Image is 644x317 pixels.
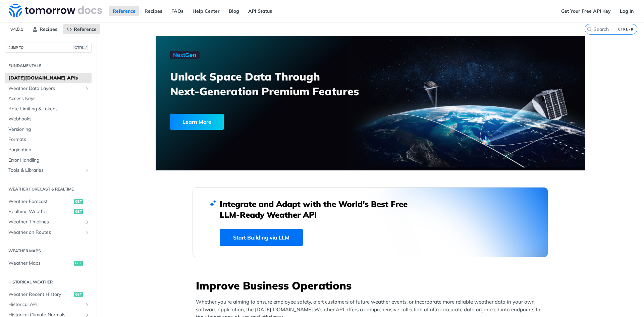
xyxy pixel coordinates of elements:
div: Learn More [170,114,224,130]
h3: Unlock Space Data Through Next-Generation Premium Features [170,69,378,99]
span: Weather Data Layers [8,85,83,92]
span: Weather Recent History [8,291,72,298]
h2: Weather Forecast & realtime [5,186,92,192]
button: Show subpages for Weather on Routes [85,230,90,235]
a: Historical APIShow subpages for Historical API [5,300,92,310]
a: [DATE][DOMAIN_NAME] APIs [5,73,92,83]
a: Recipes [141,6,166,16]
span: Access Keys [8,95,90,102]
h3: Improve Business Operations [196,278,548,293]
a: Weather Forecastget [5,197,92,207]
button: JUMP TOCTRL-/ [5,43,92,53]
span: Webhooks [8,116,90,122]
span: get [74,209,83,214]
span: v4.0.1 [7,24,27,34]
a: Log In [616,6,637,16]
span: get [74,261,83,266]
span: Error Handling [8,157,90,164]
span: Weather Forecast [8,198,72,205]
a: Weather Recent Historyget [5,289,92,300]
span: Weather on Routes [8,229,83,236]
a: Get Your Free API Key [557,6,614,16]
a: Error Handling [5,155,92,165]
span: [DATE][DOMAIN_NAME] APIs [8,75,90,82]
a: Help Center [189,6,223,16]
svg: Search [587,27,592,32]
a: Realtime Weatherget [5,207,92,217]
span: Rate Limiting & Tokens [8,106,90,112]
a: API Status [245,6,276,16]
h2: Weather Maps [5,248,92,254]
span: Weather Maps [8,260,72,267]
button: Show subpages for Weather Timelines [85,219,90,225]
a: Recipes [29,24,61,34]
a: Formats [5,135,92,145]
button: Show subpages for Historical API [85,302,90,307]
span: CTRL-/ [73,45,88,50]
span: Reference [74,26,97,32]
a: Blog [225,6,243,16]
a: Rate Limiting & Tokens [5,104,92,114]
h2: Fundamentals [5,63,92,69]
a: Webhooks [5,114,92,124]
span: Versioning [8,126,90,133]
h2: Historical Weather [5,279,92,285]
a: FAQs [168,6,187,16]
a: Weather on RoutesShow subpages for Weather on Routes [5,227,92,237]
a: Learn More [170,114,336,130]
h2: Integrate and Adapt with the World’s Best Free LLM-Ready Weather API [220,199,418,220]
span: get [74,292,83,297]
span: Pagination [8,147,90,153]
a: Weather TimelinesShow subpages for Weather Timelines [5,217,92,227]
span: Tools & Libraries [8,167,83,174]
a: Versioning [5,124,92,135]
a: Reference [63,24,100,34]
button: Show subpages for Tools & Libraries [85,168,90,173]
a: Pagination [5,145,92,155]
span: get [74,199,83,204]
a: Access Keys [5,94,92,104]
span: Realtime Weather [8,208,72,215]
img: NextGen [170,51,200,59]
span: Historical API [8,301,83,308]
span: Formats [8,136,90,143]
img: Tomorrow.io Weather API Docs [9,4,102,17]
span: Recipes [40,26,57,32]
a: Weather Mapsget [5,258,92,268]
span: Weather Timelines [8,219,83,225]
a: Reference [109,6,139,16]
a: Start Building via LLM [220,229,303,246]
button: Show subpages for Weather Data Layers [85,86,90,91]
a: Weather Data LayersShow subpages for Weather Data Layers [5,84,92,94]
kbd: CTRL-K [616,26,635,33]
a: Tools & LibrariesShow subpages for Tools & Libraries [5,165,92,175]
